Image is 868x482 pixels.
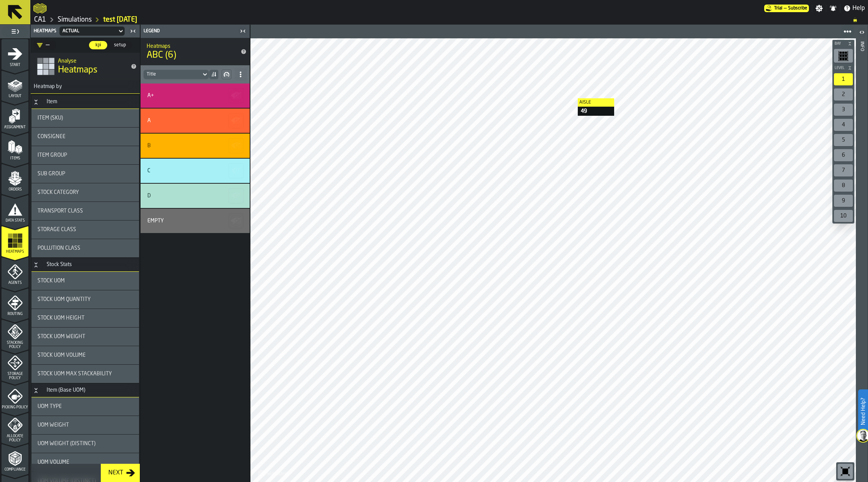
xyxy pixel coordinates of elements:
[252,465,295,480] a: logo-header
[42,387,90,394] div: Item (Base UOM)
[222,69,231,79] button: button-
[832,72,854,87] div: button-toolbar-undefined
[92,42,104,49] span: kpi
[2,381,28,412] li: menu Picking Policy
[826,5,840,12] label: button-toggle-Notifications
[89,41,107,49] div: thumb
[2,319,28,350] li: menu Stacking Policy
[38,171,133,177] div: Title
[31,183,139,202] div: stat-Stock Category
[38,134,133,140] div: Title
[31,221,139,239] div: stat-Storage Class
[37,41,50,50] div: DropdownMenuValue-
[857,26,867,40] label: button-toggle-Open
[228,138,244,153] button: button-
[834,88,853,101] div: 2
[228,88,244,103] button: button-
[147,93,241,99] div: Title
[2,257,28,287] li: menu Agents
[38,352,133,358] div: Title
[58,27,126,36] div: DropdownMenuValue-48ba5b89-3c19-4bf9-ae86-ecc0590323ef
[832,40,854,47] button: button-
[764,5,809,12] div: Menu Subscription
[2,101,28,132] li: menu Assignment
[58,64,97,76] span: Heatmaps
[147,143,151,149] div: B
[38,296,133,302] div: Title
[2,468,28,472] span: Compliance
[859,40,865,480] div: Info
[38,245,133,251] div: Title
[2,341,28,349] span: Stacking Policy
[31,84,62,90] span: Heatmap by
[31,165,139,183] div: stat-Sub Group
[31,387,41,394] button: Button-Item (Base UOM)-open
[38,171,65,177] span: Sub Group
[141,209,250,233] div: stat-
[38,403,62,410] span: UOM Type
[34,16,46,24] a: link-to-/wh/i/76e2a128-1b54-4d66-80d4-05ae4c277723
[31,416,139,434] div: stat-UOM Weight
[832,132,854,148] div: button-toolbar-undefined
[38,459,133,465] div: Title
[852,4,865,13] span: Help
[38,278,133,284] div: Title
[33,2,47,15] a: logo-header
[31,202,139,220] div: stat-Transport Class
[31,95,139,109] h3: title-section-Item
[38,152,67,158] span: Item Group
[147,143,241,149] div: Title
[2,187,28,192] span: Orders
[31,80,140,94] h3: title-section-Heatmap by
[142,28,238,34] div: Legend
[238,27,248,36] label: button-toggle-Close me
[38,371,133,377] div: Title
[147,118,241,124] div: Title
[2,226,28,256] li: menu Heatmaps
[33,15,865,24] nav: Breadcrumb
[103,16,137,24] a: link-to-/wh/i/76e2a128-1b54-4d66-80d4-05ae4c277723/simulations/494e765b-2a9e-4ca9-8089-9f668c9d5310
[147,193,241,199] div: Title
[38,334,133,340] div: Title
[108,41,132,49] div: thumb
[31,272,139,290] div: stat-Stock UOM
[31,239,139,257] div: stat-Pollution Class
[832,178,854,193] div: button-toolbar-undefined
[832,102,854,117] div: button-toolbar-undefined
[38,152,133,158] div: Title
[42,99,62,105] div: Item
[2,288,28,318] li: menu Routing
[578,98,614,107] label: Aisle
[141,134,250,158] div: stat-
[38,315,133,321] div: Title
[832,47,854,64] div: button-toolbar-undefined
[38,459,69,465] span: UOM Volume
[31,435,139,453] div: stat-UOM Weight (Distinct)
[31,99,41,105] button: Button-Item-open
[833,42,846,46] span: Bay
[832,64,854,72] button: button-
[2,250,28,254] span: Heatmaps
[832,87,854,102] div: button-toolbar-undefined
[42,262,77,268] div: Stock Stats
[31,146,139,164] div: stat-Item Group
[2,26,28,37] label: button-toggle-Toggle Full Menu
[38,422,69,428] span: UOM Weight
[34,28,56,34] span: Heatmaps
[38,334,85,340] span: Stock UOM Weight
[147,218,241,224] div: Title
[774,6,782,11] span: Trial
[38,115,133,121] div: Title
[31,365,139,383] div: stat-Stock UOM Max Stackability
[128,27,138,36] label: button-toggle-Close me
[141,38,250,65] div: title-ABC (6)
[31,397,139,416] div: stat-UOM Type
[38,441,133,447] div: Title
[2,219,28,223] span: Data Stats
[832,208,854,224] div: button-toolbar-undefined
